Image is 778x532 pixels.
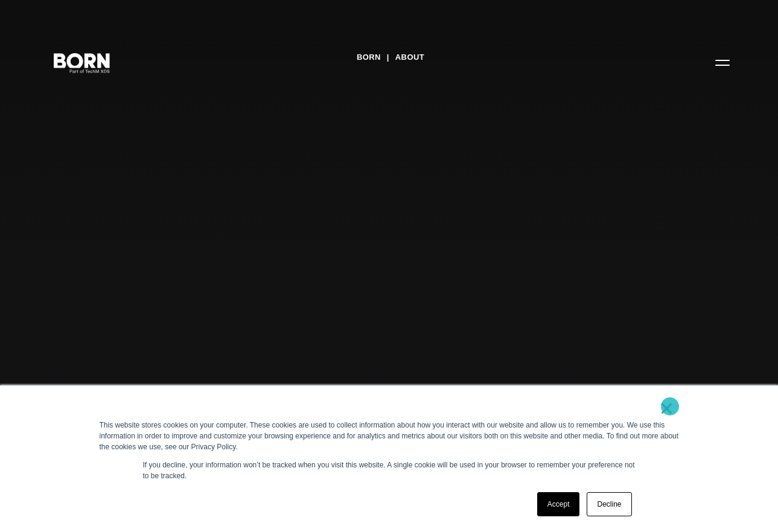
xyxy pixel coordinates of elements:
a: BORN [357,48,381,66]
a: About [395,48,424,66]
button: Open [708,50,737,75]
div: This website stores cookies on your computer. These cookies are used to collect information about... [100,420,679,452]
p: If you decline, your information won’t be tracked when you visit this website. A single cookie wi... [143,460,636,481]
a: Decline [587,492,631,516]
a: Accept [537,492,580,516]
a: × [660,403,674,414]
